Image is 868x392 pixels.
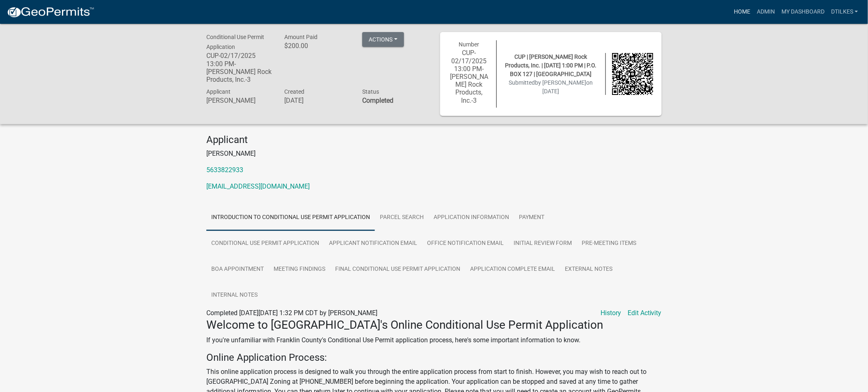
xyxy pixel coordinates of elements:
a: BOA Appointment [206,256,269,283]
a: [EMAIL_ADDRESS][DOMAIN_NAME] [206,182,310,190]
span: Conditional Use Permit Application [206,34,264,50]
span: Amount Paid [284,34,318,40]
h4: Online Application Process: [206,352,662,364]
span: Status [362,88,379,95]
p: If you're unfamiliar with Franklin County's Conditional Use Permit application process, here's so... [206,335,662,345]
a: External Notes [560,256,617,283]
span: Completed [DATE][DATE] 1:32 PM CDT by [PERSON_NAME] [206,309,377,317]
button: Actions [362,32,404,47]
h6: [PERSON_NAME] [206,97,272,104]
h6: [DATE] [284,97,350,104]
a: Application Information [429,205,514,231]
span: by [PERSON_NAME] [535,79,587,86]
strong: Completed [362,97,393,104]
a: Edit Activity [628,308,662,318]
span: Created [284,88,304,95]
img: QR code [612,53,654,95]
h6: $200.00 [284,42,350,50]
h6: CUP-02/17/2025 13:00 PM-[PERSON_NAME] Rock Products, Inc.-3 [206,52,272,83]
span: Number [459,41,480,48]
a: Home [731,4,754,20]
span: Applicant [206,88,231,95]
a: History [601,308,621,318]
h6: CUP-02/17/2025 13:00 PM-[PERSON_NAME] Rock Products, Inc.-3 [448,49,490,104]
a: Pre-Meeting Items [577,231,641,257]
p: [PERSON_NAME] [206,149,662,159]
a: Meeting Findings [269,256,330,283]
a: Conditional Use Permit Application [206,231,324,257]
a: dtilkes [828,4,861,20]
h4: Applicant [206,134,662,146]
a: Office Notification Email [422,231,509,257]
a: Payment [514,205,549,231]
h3: Welcome to [GEOGRAPHIC_DATA]'s Online Conditional Use Permit Application [206,318,662,332]
a: Parcel search [375,205,429,231]
span: CUP | [PERSON_NAME] Rock Products, Inc. | [DATE] 1:00 PM | P.O. BOX 127 | [GEOGRAPHIC_DATA] [505,53,597,77]
a: 5633822933 [206,166,243,174]
a: Final Conditional Use Permit Application [330,256,465,283]
a: Introduction to Conditional Use Permit Application [206,205,375,231]
a: Admin [754,4,778,20]
a: Applicant Notification Email [324,231,422,257]
a: Application Complete Email [465,256,560,283]
a: Initial Review Form [509,231,577,257]
a: My Dashboard [778,4,828,20]
span: Submitted on [DATE] [509,79,593,95]
a: Internal Notes [206,282,263,309]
